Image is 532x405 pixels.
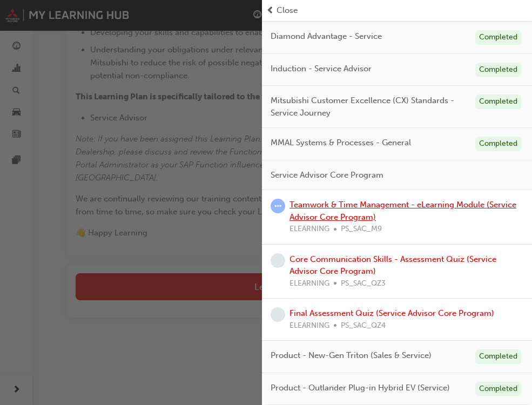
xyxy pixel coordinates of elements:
[266,4,274,17] span: prev-icon
[271,349,432,362] span: Product - New-Gen Triton (Sales & Service)
[271,169,383,181] span: Service Advisor Core Program
[289,200,516,222] a: Teamwork & Time Management - eLearning Module (Service Advisor Core Program)
[271,94,467,119] span: Mitsubishi Customer Excellence (CX) Standards - Service Journey
[341,320,386,332] span: PS_SAC_QZ4
[289,308,494,318] a: Final Assessment Quiz (Service Advisor Core Program)
[277,4,298,17] span: Close
[475,63,521,77] div: Completed
[289,223,329,235] span: ELEARNING
[271,63,372,75] span: Induction - Service Advisor
[271,382,450,394] span: Product - Outlander Plug-in Hybrid EV (Service)
[341,223,382,235] span: PS_SAC_M9
[475,30,521,45] div: Completed
[266,4,528,17] button: prev-iconClose
[289,278,329,290] span: ELEARNING
[271,137,411,149] span: MMAL Systems & Processes - General
[271,307,285,322] span: learningRecordVerb_NONE-icon
[475,137,521,151] div: Completed
[341,278,386,290] span: PS_SAC_QZ3
[271,253,285,268] span: learningRecordVerb_NONE-icon
[289,320,329,332] span: ELEARNING
[475,94,521,109] div: Completed
[271,30,382,43] span: Diamond Advantage - Service
[475,382,521,396] div: Completed
[475,349,521,364] div: Completed
[289,254,496,276] a: Core Communication Skills - Assessment Quiz (Service Advisor Core Program)
[271,199,285,213] span: learningRecordVerb_ATTEMPT-icon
